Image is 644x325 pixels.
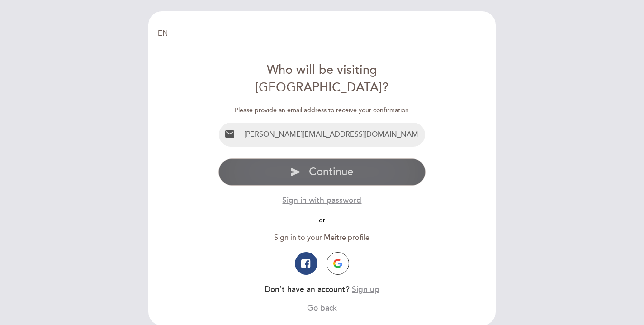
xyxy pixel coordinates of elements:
[312,216,332,224] span: or
[309,165,353,178] span: Continue
[333,259,342,268] img: icon-google.png
[265,285,350,294] span: Don’t have an account?
[290,167,301,177] i: send
[218,233,426,243] div: Sign in to your Meitre profile
[218,158,426,186] button: send Continue
[307,302,337,314] button: Go back
[224,129,235,139] i: email
[218,106,426,115] div: Please provide an email address to receive your confirmation
[352,284,379,295] button: Sign up
[282,195,361,206] button: Sign in with password
[218,62,426,97] div: Who will be visiting [GEOGRAPHIC_DATA]?
[241,123,426,147] input: Email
